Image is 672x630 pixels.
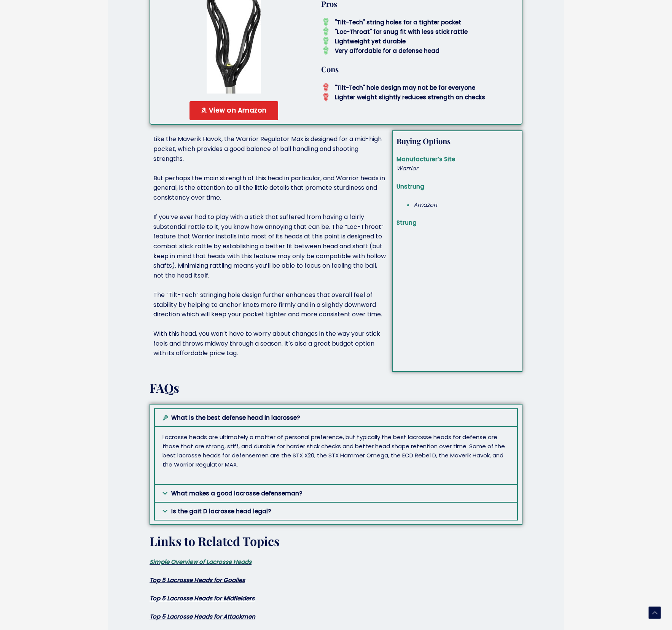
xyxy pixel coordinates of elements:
span: Like the Maverik Havok, the Warrior Regulator Max is designed for a mid-high pocket, which provid... [153,135,382,163]
a: Top 5 Lacrosse Heads for Goalies [150,576,245,584]
h3: Links to Related Topics [150,533,522,550]
a: What makes a good lacrosse defenseman? [171,489,302,497]
span: Very affordable for a defense head [333,46,440,56]
h5: Buying Options [397,135,518,147]
span: With this head, you won’t have to worry about changes in the way your stick feels and throws midw... [153,329,380,357]
strong: Unstrung [397,182,424,190]
div: What is the best defense head in lacrosse? [155,409,517,426]
a: View on Amazon [189,101,278,120]
span: The “Tilt-Tech” stringing hole design further enhances that overall feel of stability by helping ... [153,290,382,319]
a: Amazon [414,201,437,209]
span: View on Amazon [209,107,267,114]
span: Lighter weight slightly reduces strength on checks [333,93,485,102]
a: What is the best defense head in lacrosse? [171,414,300,422]
a: Top 5 Lacrosse Heads for Midfielders [150,594,255,602]
h3: FAQs [150,379,522,397]
h5: Cons [321,63,518,75]
span: "Tilt-Tech" hole design may not be for everyone [333,83,475,92]
a: Simple Overview of Lacrosse Heads [150,558,252,566]
a: Warrior [397,164,418,172]
span: Lightweight yet durable [333,37,406,46]
div: What makes a good lacrosse defenseman? [155,485,517,502]
span: "Loc-Throat" for snug fit with less stick rattle [333,27,468,36]
p: Lacrosse heads are ultimately a matter of personal preference, but typically the best lacrosse he... [162,433,510,469]
div: Is the gait D lacrosse head legal? [155,503,517,520]
strong: Manufacturer’s Site [397,155,455,163]
a: Top 5 Lacrosse Heads for Attackmen [150,613,255,620]
a: Is the gait D lacrosse head legal? [171,507,271,515]
span: If you’ve ever had to play with a stick that suffered from having a fairly substantial rattle to ... [153,213,386,280]
div: What is the best defense head in lacrosse? [155,426,517,484]
span: "Tilt-Tech" string holes for a tighter pocket [333,18,461,27]
span: But perhaps the main strength of this head in particular, and Warrior heads in general, is the at... [153,174,385,202]
strong: Strung [397,219,417,227]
